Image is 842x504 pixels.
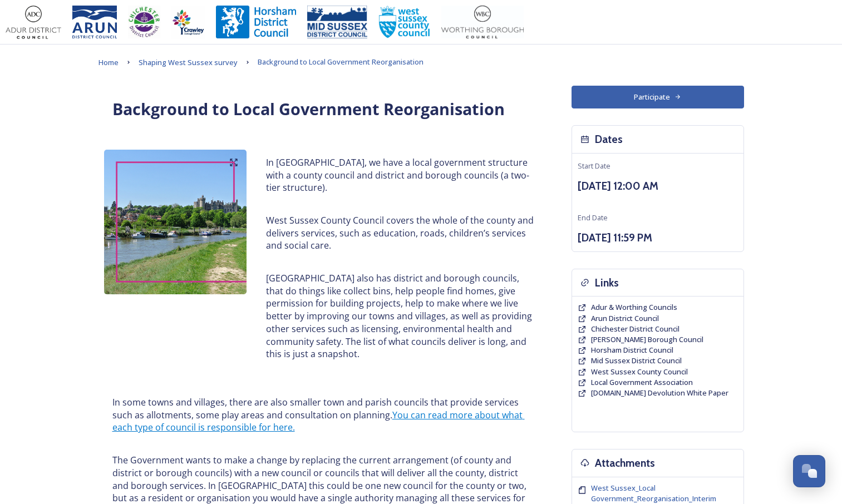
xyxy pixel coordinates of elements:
[266,272,535,360] p: [GEOGRAPHIC_DATA] also has district and borough councils, that do things like collect bins, help ...
[591,367,688,377] span: West Sussex County Council
[128,6,160,39] img: CDC%20Logo%20-%20you%20may%20have%20a%20better%20version.jpg
[591,377,693,387] span: Local Government Association
[591,324,679,334] span: Chichester District Council
[591,367,688,377] a: West Sussex County Council
[591,302,677,313] a: Adur & Worthing Councils
[591,313,659,323] span: Arun District Council
[378,6,431,39] img: WSCCPos-Spot-25mm.jpg
[591,334,703,345] a: [PERSON_NAME] Borough Council
[266,156,535,194] p: In [GEOGRAPHIC_DATA], we have a local government structure with a county council and district and...
[112,396,535,434] p: In some towns and villages, there are also smaller town and parish councils that provide services...
[591,388,728,398] a: [DOMAIN_NAME] Devolution White Paper
[578,178,738,194] h3: [DATE] 12:00 AM
[595,455,655,471] h3: Attachments
[112,409,525,434] a: You can read more about what each type of council is responsible for here.
[591,355,682,366] a: Mid Sussex District Council
[591,302,677,312] span: Adur & Worthing Councils
[572,86,744,108] button: Participate
[591,313,659,324] a: Arun District Council
[793,455,825,487] button: Open Chat
[595,275,619,291] h3: Links
[591,345,673,355] a: Horsham District Council
[578,213,608,223] span: End Date
[72,6,117,39] img: Arun%20District%20Council%20logo%20blue%20CMYK.jpg
[216,6,296,39] img: Horsham%20DC%20Logo.jpg
[99,57,119,67] span: Home
[591,355,682,365] span: Mid Sussex District Council
[591,377,693,388] a: Local Government Association
[591,324,679,334] a: Chichester District Council
[112,98,505,120] strong: Background to Local Government Reorganisation
[441,6,524,39] img: Worthing_Adur%20%281%29.jpg
[266,214,535,252] p: West Sussex County Council covers the whole of the county and delivers services, such as educatio...
[595,131,623,147] h3: Dates
[591,334,703,344] span: [PERSON_NAME] Borough Council
[171,6,205,39] img: Crawley%20BC%20logo.jpg
[307,6,367,39] img: 150ppimsdc%20logo%20blue.png
[139,57,238,67] span: Shaping West Sussex survey
[258,57,424,67] span: Background to Local Government Reorganisation
[578,161,610,171] span: Start Date
[99,56,119,69] a: Home
[139,56,238,69] a: Shaping West Sussex survey
[578,230,738,246] h3: [DATE] 11:59 PM
[6,6,61,39] img: Adur%20logo%20%281%29.jpeg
